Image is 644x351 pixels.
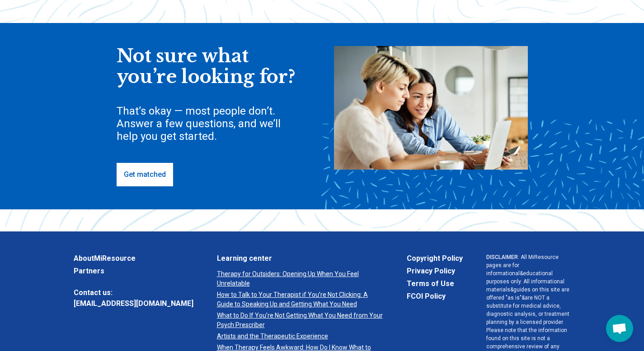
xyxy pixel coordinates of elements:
[217,332,383,341] a: Artists and the Therapeutic Experience
[117,105,297,143] div: That’s okay — most people don’t. Answer a few questions, and we’ll help you get started.
[407,253,463,264] a: Copyright Policy
[217,290,383,309] a: How to Talk to Your Therapist if You’re Not Clicking: A Guide to Speaking Up and Getting What You...
[74,253,193,264] a: AboutMiResource
[74,266,193,277] a: Partners
[117,46,297,87] div: Not sure what you’re looking for?
[74,298,193,309] a: [EMAIL_ADDRESS][DOMAIN_NAME]
[217,253,383,264] a: Learning center
[407,266,463,277] a: Privacy Policy
[217,269,383,288] a: Therapy for Outsiders: Opening Up When You Feel Unrelatable
[407,291,463,302] a: FCOI Policy
[217,311,383,330] a: What to Do If You’re Not Getting What You Need from Your Psych Prescriber
[486,254,518,260] span: DISCLAIMER
[117,163,173,186] a: Get matched
[407,278,463,289] a: Terms of Use
[606,315,633,342] div: Open chat
[74,287,193,298] span: Contact us:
